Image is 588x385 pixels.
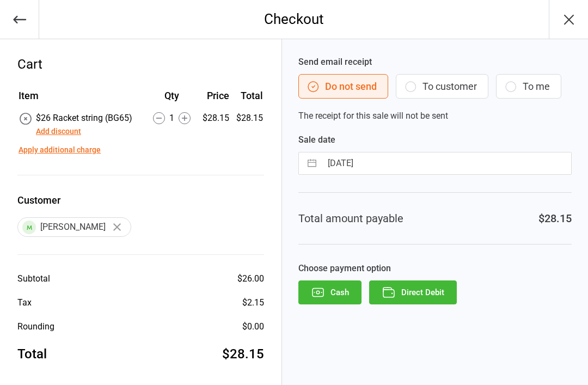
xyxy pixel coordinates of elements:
label: Sale date [298,133,572,146]
label: Customer [17,193,264,207]
button: To me [496,74,561,99]
div: $28.15 [538,210,572,227]
button: Do not send [298,74,388,99]
button: Apply additional charge [19,144,101,156]
td: $28.15 [234,112,263,138]
div: $28.15 [222,344,264,364]
button: To customer [396,74,488,99]
div: $0.00 [242,320,264,333]
div: Price [200,88,230,103]
div: $26.00 [237,272,264,285]
div: Rounding [17,320,54,333]
div: Subtotal [17,272,50,285]
div: $28.15 [200,112,230,125]
th: Qty [145,88,199,111]
div: Cart [17,54,264,74]
div: [PERSON_NAME] [17,217,131,237]
label: Choose payment option [298,262,572,275]
button: Direct Debit [369,280,457,304]
th: Item [19,88,144,111]
div: Total amount payable [298,210,403,227]
span: $26 Racket string (BG65) [36,113,132,123]
div: The receipt for this sale will not be sent [298,56,572,123]
div: Tax [17,296,32,309]
div: Total [17,344,47,364]
th: Total [234,88,263,111]
div: 1 [145,112,199,125]
button: Cash [298,280,362,304]
button: Add discount [36,126,81,137]
div: $2.15 [242,296,264,309]
label: Send email receipt [298,56,572,69]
